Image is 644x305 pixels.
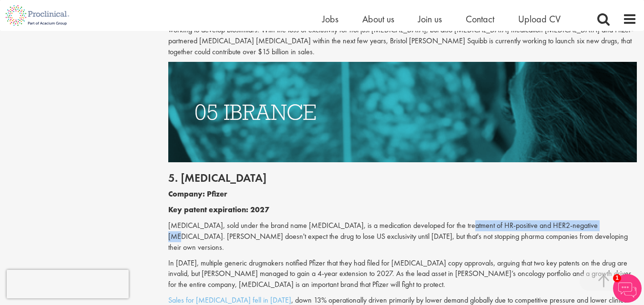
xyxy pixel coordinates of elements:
p: [MEDICAL_DATA], sold under the brand name [MEDICAL_DATA], is a medication developed for the treat... [168,220,637,253]
a: Upload CV [518,13,561,25]
iframe: reCAPTCHA [7,270,129,298]
img: Chatbot [613,274,642,303]
b: Key patent expiration: 2027 [168,205,269,215]
a: Jobs [322,13,338,25]
p: In [DATE], multiple generic drugmakers notified Pfizer that they had filed for [MEDICAL_DATA] cop... [168,258,637,291]
a: Join us [418,13,442,25]
a: Sales for [MEDICAL_DATA] fell in [DATE] [168,295,291,305]
a: About us [362,13,394,25]
a: Contact [466,13,494,25]
span: 1 [613,274,621,282]
img: Drugs with patents due to expire Ibrance [168,62,637,162]
b: Company: Pfizer [168,189,227,199]
h2: 5. [MEDICAL_DATA] [168,172,637,184]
